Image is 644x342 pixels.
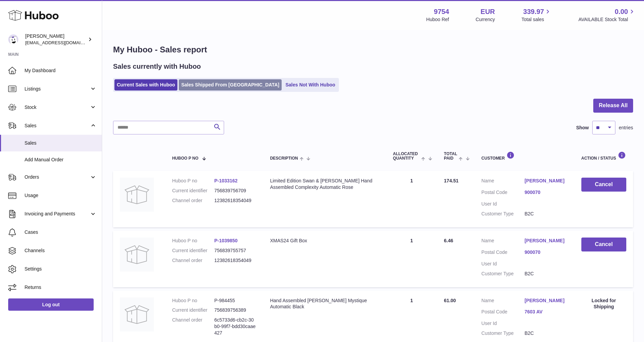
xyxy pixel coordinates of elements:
a: 0.00 AVAILABLE Stock Total [578,7,636,23]
dt: Channel order [172,317,214,336]
dt: Current identifier [172,188,214,194]
a: 7603 AV [524,309,568,315]
button: Cancel [581,238,626,251]
button: Release All [593,99,633,113]
dt: Customer Type [482,271,525,277]
span: Sales [25,123,90,129]
span: 0.00 [615,7,628,16]
dt: Channel order [172,197,214,204]
div: [PERSON_NAME] [25,33,87,46]
a: [PERSON_NAME] [524,297,568,304]
dd: B2C [524,330,568,337]
span: Add Manual Order [25,157,97,163]
dd: B2C [524,271,568,277]
div: Limited Edition Swan & [PERSON_NAME] Hand Assembled Complexity Automatic Rose [270,178,379,191]
td: 1 [386,171,437,227]
img: no-photo.jpg [120,238,154,272]
div: Customer [482,151,568,161]
dt: Huboo P no [172,238,214,244]
h1: My Huboo - Sales report [113,44,633,55]
a: P-1033162 [214,178,238,183]
a: 339.97 Total sales [521,7,552,23]
dt: Huboo P no [172,297,214,304]
dt: Postal Code [482,189,525,197]
dt: Name [482,178,525,186]
span: Channels [25,247,97,254]
span: Total sales [521,16,552,23]
dt: User Id [482,320,525,327]
dt: Customer Type [482,330,525,337]
dt: Current identifier [172,247,214,254]
dt: Channel order [172,257,214,264]
span: Huboo P no [172,156,198,161]
span: Description [270,156,298,161]
dd: 756839756389 [214,307,256,313]
a: [PERSON_NAME] [524,238,568,244]
a: Sales Shipped From [GEOGRAPHIC_DATA] [179,79,282,91]
span: Stock [25,104,90,111]
span: ALLOCATED Quantity [393,152,420,161]
label: Show [576,125,589,131]
a: Log out [8,298,94,311]
div: Currency [476,16,495,23]
span: 6.46 [444,238,453,243]
span: Usage [25,192,97,199]
dd: 12382618354049 [214,197,256,204]
div: Hand Assembled [PERSON_NAME] Mystique Automatic Black [270,297,379,310]
span: 174.51 [444,178,459,183]
h2: Sales currently with Huboo [113,62,201,71]
div: Locked for Shipping [581,297,626,310]
dt: Name [482,238,525,246]
div: XMAS24 Gift Box [270,238,379,244]
dd: B2C [524,211,568,217]
span: Cases [25,229,97,235]
a: 900070 [524,189,568,196]
span: [EMAIL_ADDRESS][DOMAIN_NAME] [25,40,100,45]
dd: P-984455 [214,297,256,304]
td: 1 [386,231,437,287]
span: 339.97 [523,7,544,16]
span: 61.00 [444,298,456,303]
dd: 6c5733d6-cb2c-30b0-99f7-bdd30caae427 [214,317,256,336]
dt: Huboo P no [172,178,214,184]
button: Cancel [581,178,626,192]
dd: 756839755757 [214,247,256,254]
div: Action / Status [581,151,626,161]
span: Orders [25,174,90,180]
a: Sales Not With Huboo [283,79,337,91]
span: AVAILABLE Stock Total [578,16,636,23]
a: P-1039850 [214,238,238,243]
span: Sales [25,140,97,146]
span: entries [619,125,633,131]
img: no-photo.jpg [120,178,154,212]
dt: User Id [482,201,525,207]
dt: User Id [482,261,525,267]
a: Current Sales with Huboo [114,79,177,91]
dt: Customer Type [482,211,525,217]
span: Total paid [444,152,457,161]
strong: 9754 [434,7,449,16]
strong: EUR [481,7,495,16]
dt: Postal Code [482,309,525,317]
span: My Dashboard [25,67,97,74]
a: 900070 [524,249,568,256]
span: Settings [25,266,97,272]
a: [PERSON_NAME] [524,178,568,184]
dd: 756839756709 [214,188,256,194]
dt: Current identifier [172,307,214,313]
span: Listings [25,86,90,92]
dt: Postal Code [482,249,525,257]
dd: 12382618354049 [214,257,256,264]
span: Returns [25,284,97,291]
dt: Name [482,297,525,306]
img: info@fieldsluxury.london [8,34,18,45]
img: no-photo.jpg [120,297,154,331]
div: Huboo Ref [426,16,449,23]
span: Invoicing and Payments [25,211,90,217]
